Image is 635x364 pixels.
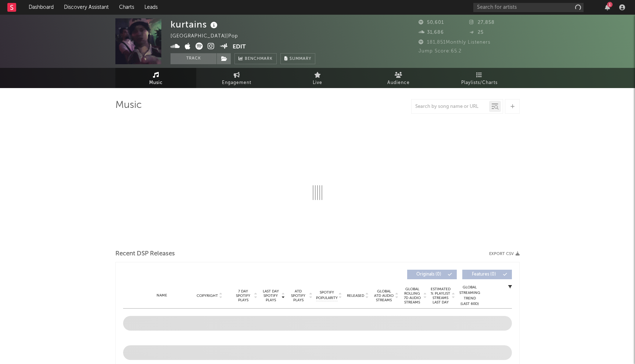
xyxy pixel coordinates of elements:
button: Edit [233,43,246,52]
span: 31,686 [419,30,444,35]
button: Originals(0) [407,270,457,279]
div: 1 [607,2,613,7]
span: ATD Spotify Plays [288,289,308,302]
span: Benchmark [245,55,273,63]
span: Audience [387,79,410,87]
a: Engagement [196,68,277,88]
a: Live [277,68,358,88]
span: Originals ( 0 ) [412,272,446,277]
span: Last Day Spotify Plays [261,289,280,302]
a: Playlists/Charts [439,68,520,88]
span: 50,601 [419,20,444,25]
div: Global Streaming Trend (Last 60D) [459,285,481,307]
a: Benchmark [234,53,277,64]
span: Features ( 0 ) [467,272,501,277]
input: Search by song name or URL [412,104,489,110]
div: [GEOGRAPHIC_DATA] | Pop [171,32,247,41]
span: Released [347,294,364,298]
span: Engagement [222,79,251,87]
span: 181,851 Monthly Listeners [419,40,491,45]
span: Recent DSP Releases [115,250,175,258]
span: Live [313,79,322,87]
button: Features(0) [462,270,512,279]
a: Music [115,68,196,88]
span: Spotify Popularity [316,290,338,301]
span: Jump Score: 65.2 [419,49,462,54]
button: Summary [280,53,315,64]
button: Track [171,53,216,64]
span: Playlists/Charts [461,79,498,87]
span: 27,858 [469,20,495,25]
span: Summary [290,57,311,61]
input: Search for artists [473,3,584,12]
span: Global Rolling 7D Audio Streams [402,287,422,305]
span: 7 Day Spotify Plays [233,289,253,302]
span: Music [149,79,163,87]
span: Estimated % Playlist Streams Last Day [430,287,451,305]
span: Global ATD Audio Streams [374,289,394,302]
div: kurtains [171,18,219,30]
span: 25 [469,30,484,35]
button: Export CSV [489,252,520,256]
div: Name [138,293,186,298]
button: 1 [605,4,610,10]
span: Copyright [197,294,218,298]
a: Audience [358,68,439,88]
